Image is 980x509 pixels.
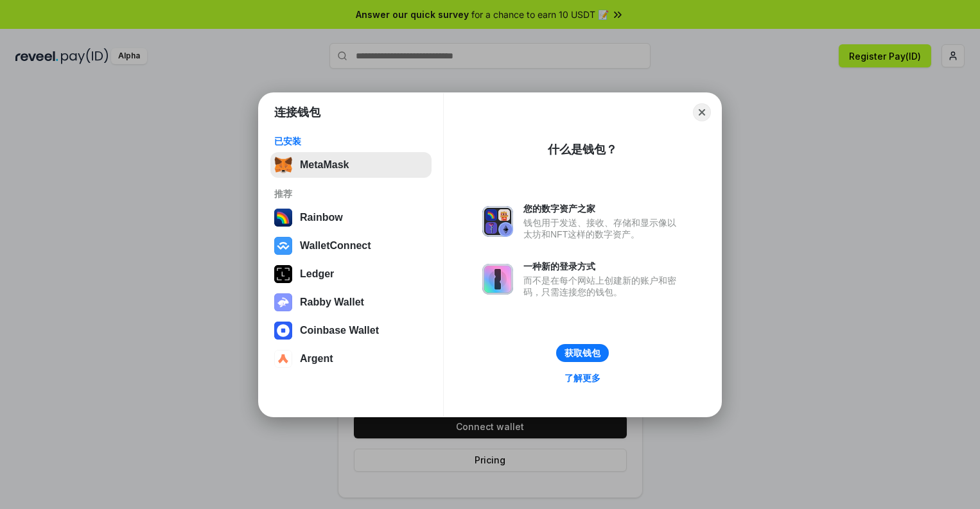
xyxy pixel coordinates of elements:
button: Rainbow [270,205,432,230]
div: 推荐 [274,188,428,200]
button: WalletConnect [270,233,432,259]
button: Close [693,103,711,121]
div: 获取钱包 [564,347,600,359]
button: MetaMask [270,152,432,178]
img: svg+xml,%3Csvg%20width%3D%2228%22%20height%3D%2228%22%20viewBox%3D%220%200%2028%2028%22%20fill%3D... [274,350,292,368]
img: svg+xml,%3Csvg%20xmlns%3D%22http%3A%2F%2Fwww.w3.org%2F2000%2Fsvg%22%20width%3D%2228%22%20height%3... [274,265,292,283]
a: 了解更多 [557,370,608,386]
button: 获取钱包 [556,344,609,362]
button: Argent [270,346,432,372]
img: svg+xml,%3Csvg%20xmlns%3D%22http%3A%2F%2Fwww.w3.org%2F2000%2Fsvg%22%20fill%3D%22none%22%20viewBox... [274,293,292,311]
div: WalletConnect [300,240,371,252]
div: Argent [300,353,333,365]
img: svg+xml,%3Csvg%20width%3D%2228%22%20height%3D%2228%22%20viewBox%3D%220%200%2028%2028%22%20fill%3D... [274,322,292,340]
div: 钱包用于发送、接收、存储和显示像以太坊和NFT这样的数字资产。 [523,217,683,240]
h1: 连接钱包 [274,105,320,120]
img: svg+xml,%3Csvg%20xmlns%3D%22http%3A%2F%2Fwww.w3.org%2F2000%2Fsvg%22%20fill%3D%22none%22%20viewBox... [482,206,513,237]
img: svg+xml,%3Csvg%20xmlns%3D%22http%3A%2F%2Fwww.w3.org%2F2000%2Fsvg%22%20fill%3D%22none%22%20viewBox... [482,264,513,295]
div: 已安装 [274,135,428,147]
div: 一种新的登录方式 [523,261,683,272]
div: 了解更多 [564,372,600,384]
div: Rabby Wallet [300,297,364,308]
img: svg+xml,%3Csvg%20fill%3D%22none%22%20height%3D%2233%22%20viewBox%3D%220%200%2035%2033%22%20width%... [274,156,292,174]
img: svg+xml,%3Csvg%20width%3D%2228%22%20height%3D%2228%22%20viewBox%3D%220%200%2028%2028%22%20fill%3D... [274,237,292,255]
div: Rainbow [300,212,343,223]
div: 您的数字资产之家 [523,203,683,214]
div: MetaMask [300,159,349,171]
button: Ledger [270,261,432,287]
button: Rabby Wallet [270,289,432,315]
div: Ledger [300,268,334,280]
div: 而不是在每个网站上创建新的账户和密码，只需连接您的钱包。 [523,275,683,298]
img: svg+xml,%3Csvg%20width%3D%22120%22%20height%3D%22120%22%20viewBox%3D%220%200%20120%20120%22%20fil... [274,209,292,227]
div: 什么是钱包？ [548,142,617,157]
button: Coinbase Wallet [270,318,432,343]
div: Coinbase Wallet [300,325,379,336]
